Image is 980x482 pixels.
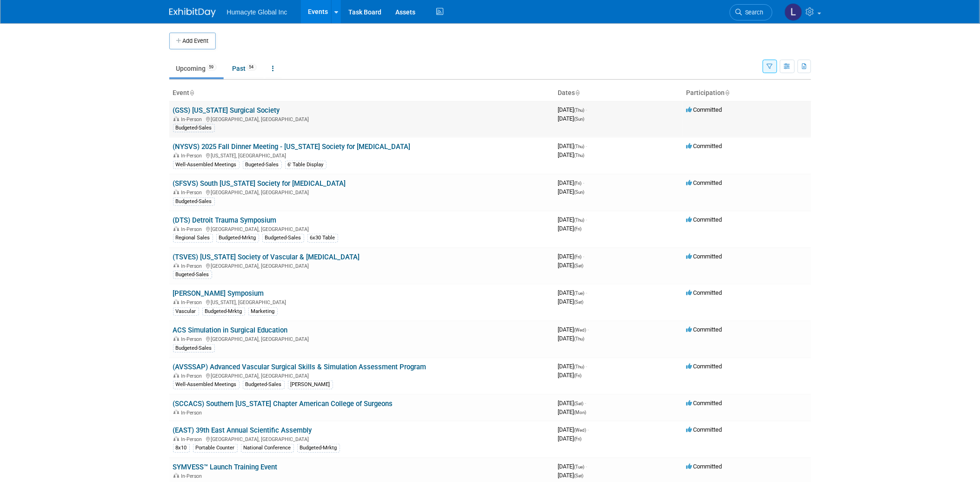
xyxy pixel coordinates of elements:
img: In-Person Event [173,299,179,304]
span: In-Person [181,263,205,269]
th: Dates [554,85,683,101]
a: (NYSVS) 2025 Fall Dinner Meeting - [US_STATE] Society for [MEDICAL_DATA] [173,143,411,151]
span: - [583,253,585,260]
div: Budgeted-Mrktg [297,444,340,452]
span: (Tue) [574,291,585,296]
span: [DATE] [558,400,587,407]
span: (Tue) [574,464,585,469]
a: (AVSSSAP) Advanced Vascular Surgical Skills & Simulation Assessment Program [173,363,427,371]
span: [DATE] [558,216,587,223]
span: [DATE] [558,151,585,158]
span: - [586,106,587,113]
div: Bugeted-Sales [173,271,212,279]
span: [DATE] [558,179,585,186]
span: [DATE] [558,106,587,113]
div: 6' Table Display [285,161,327,169]
span: In-Person [181,473,205,479]
span: (Sat) [574,473,584,478]
span: - [583,179,585,186]
span: Committed [687,253,722,260]
a: (EAST) 39th East Annual Scientific Assembly [173,426,312,434]
a: SYMVESS™ Launch Training Event [173,463,278,471]
span: [DATE] [558,363,587,370]
span: [DATE] [558,326,589,333]
a: Sort by Start Date [575,89,580,96]
img: In-Person Event [173,116,179,121]
img: In-Person Event [173,373,179,378]
span: - [588,426,589,433]
span: - [586,216,587,223]
span: Committed [687,400,722,407]
span: - [586,143,587,149]
span: 54 [247,64,257,71]
img: Linda Hamilton [785,3,802,21]
span: [DATE] [558,115,585,122]
span: [DATE] [558,472,584,479]
div: Budgeted-Mrktg [216,234,259,242]
div: Vascular [173,307,199,316]
span: [DATE] [558,253,585,260]
span: [DATE] [558,143,587,149]
a: (SFSVS) South [US_STATE] Society for [MEDICAL_DATA] [173,179,346,188]
span: In-Person [181,116,205,122]
span: In-Person [181,226,205,232]
span: - [586,363,587,370]
div: Budgeted-Mrktg [202,307,245,316]
span: [DATE] [558,225,582,232]
span: Committed [687,289,722,296]
a: Upcoming59 [169,60,224,77]
a: (GSS) [US_STATE] Surgical Society [173,106,280,115]
span: - [586,289,587,296]
div: [GEOGRAPHIC_DATA], [GEOGRAPHIC_DATA] [173,225,551,232]
div: 8x10 [173,444,190,452]
span: In-Person [181,436,205,442]
span: (Wed) [574,327,587,333]
span: (Fri) [574,373,582,378]
div: National Conference [241,444,294,452]
div: Well-Assembled Meetings [173,380,240,389]
div: [US_STATE], [GEOGRAPHIC_DATA] [173,298,551,305]
img: In-Person Event [173,263,179,268]
span: [DATE] [558,372,582,379]
span: In-Person [181,299,205,305]
div: Budgeted-Sales [173,124,215,132]
img: ExhibitDay [169,8,216,17]
div: [US_STATE], [GEOGRAPHIC_DATA] [173,151,551,159]
a: (SCCACS) Southern [US_STATE] Chapter American College of Surgeons [173,400,393,408]
span: Committed [687,326,722,333]
th: Participation [683,85,811,101]
span: [DATE] [558,463,587,470]
span: Committed [687,216,722,223]
span: (Sun) [574,116,585,122]
span: (Thu) [574,336,585,341]
div: Budgeted-Sales [173,197,215,206]
span: (Mon) [574,410,587,415]
a: (DTS) Detroit Trauma Symposium [173,216,277,224]
span: [DATE] [558,298,584,305]
div: [GEOGRAPHIC_DATA], [GEOGRAPHIC_DATA] [173,262,551,269]
a: [PERSON_NAME] Symposium [173,289,264,298]
span: (Sat) [574,299,584,305]
span: In-Person [181,190,205,196]
th: Event [169,85,554,101]
div: Marketing [248,307,278,316]
span: (Thu) [574,153,585,158]
span: Humacyte Global Inc [227,8,287,16]
img: In-Person Event [173,410,179,414]
div: [PERSON_NAME] [288,380,333,389]
span: (Fri) [574,254,582,259]
span: In-Person [181,410,205,416]
a: ACS Simulation in Surgical Education [173,326,288,334]
span: [DATE] [558,435,582,442]
span: [DATE] [558,289,587,296]
a: Search [730,4,773,20]
span: In-Person [181,373,205,379]
span: (Sat) [574,401,584,406]
button: Add Event [169,33,216,49]
div: Regional Sales [173,234,213,242]
span: Committed [687,426,722,433]
div: Bugeted-Sales [243,161,282,169]
img: In-Person Event [173,190,179,194]
div: Budgeted-Sales [262,234,304,242]
div: [GEOGRAPHIC_DATA], [GEOGRAPHIC_DATA] [173,435,551,442]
